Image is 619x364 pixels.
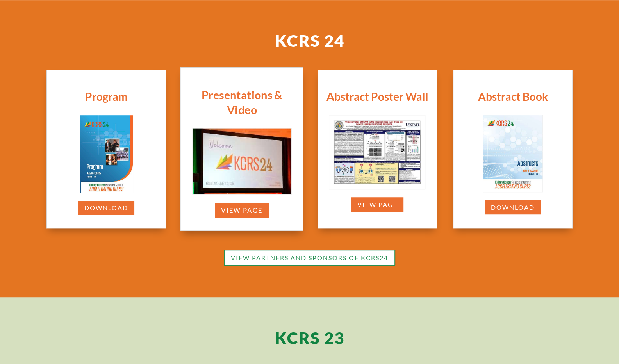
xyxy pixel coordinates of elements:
[329,115,425,189] img: KCRS23 poster cover image
[329,184,425,190] a: KCRS21 Program Cover
[53,89,160,107] h2: Program
[350,196,404,212] a: View Page
[214,202,269,218] a: view page
[80,187,133,194] a: KCRS21 Program Cover
[77,200,135,216] a: Download
[459,89,566,107] h2: Abstract Book
[484,199,542,215] a: Download
[483,115,542,192] img: Abstracts Book 2024 Cover
[201,88,282,117] span: Presentations & Video
[193,129,291,194] img: ready 1
[483,186,543,193] a: KCRS21 Program Cover
[87,330,532,350] h2: KCRS 23
[80,115,133,193] img: KCRS 24 Program cover
[192,189,291,196] a: Presentations & Slides cover
[324,89,431,107] h2: Abstract Poster Wall
[87,32,532,53] h2: KCRS 24
[224,250,395,266] a: view partners and sponsors of KCRS24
